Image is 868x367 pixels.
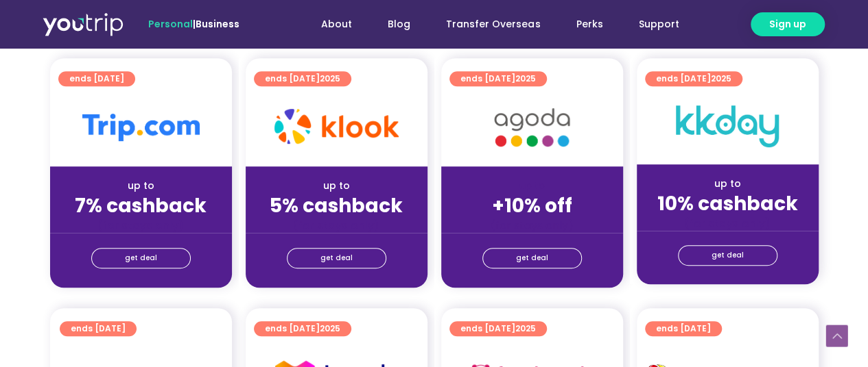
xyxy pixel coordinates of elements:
[657,190,798,217] strong: 10% cashback
[196,17,239,31] a: Business
[58,71,135,86] a: ends [DATE]
[257,179,417,193] div: up to
[320,322,340,334] span: 2025
[712,246,744,265] span: get deal
[75,192,207,219] strong: 7% cashback
[515,322,536,334] span: 2025
[254,71,351,86] a: ends [DATE]2025
[125,249,157,268] span: get deal
[449,321,547,336] a: ends [DATE]2025
[370,12,428,37] a: Blog
[148,17,239,31] span: |
[320,249,353,268] span: get deal
[287,248,386,268] a: get deal
[656,71,731,86] span: ends [DATE]
[645,321,722,336] a: ends [DATE]
[61,179,221,193] div: up to
[428,12,558,37] a: Transfer Overseas
[751,12,825,36] a: Sign up
[492,192,572,219] strong: +10% off
[460,321,536,336] span: ends [DATE]
[449,71,547,86] a: ends [DATE]2025
[620,12,696,37] a: Support
[516,249,548,268] span: get deal
[69,71,124,86] span: ends [DATE]
[254,321,351,336] a: ends [DATE]2025
[265,321,340,336] span: ends [DATE]
[148,17,193,31] span: Personal
[515,73,536,84] span: 2025
[558,12,620,37] a: Perks
[656,321,711,336] span: ends [DATE]
[303,12,370,37] a: About
[648,177,808,191] div: up to
[482,248,582,268] a: get deal
[711,73,731,84] span: 2025
[265,71,340,86] span: ends [DATE]
[320,73,340,84] span: 2025
[769,17,806,31] span: Sign up
[452,218,612,233] div: (for stays only)
[61,218,221,233] div: (for stays only)
[270,192,403,219] strong: 5% cashback
[277,12,696,37] nav: Menu
[460,71,536,86] span: ends [DATE]
[71,321,126,336] span: ends [DATE]
[519,179,545,192] span: up to
[91,248,191,268] a: get deal
[648,216,808,231] div: (for stays only)
[257,218,417,233] div: (for stays only)
[60,321,137,336] a: ends [DATE]
[645,71,742,86] a: ends [DATE]2025
[678,245,777,266] a: get deal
